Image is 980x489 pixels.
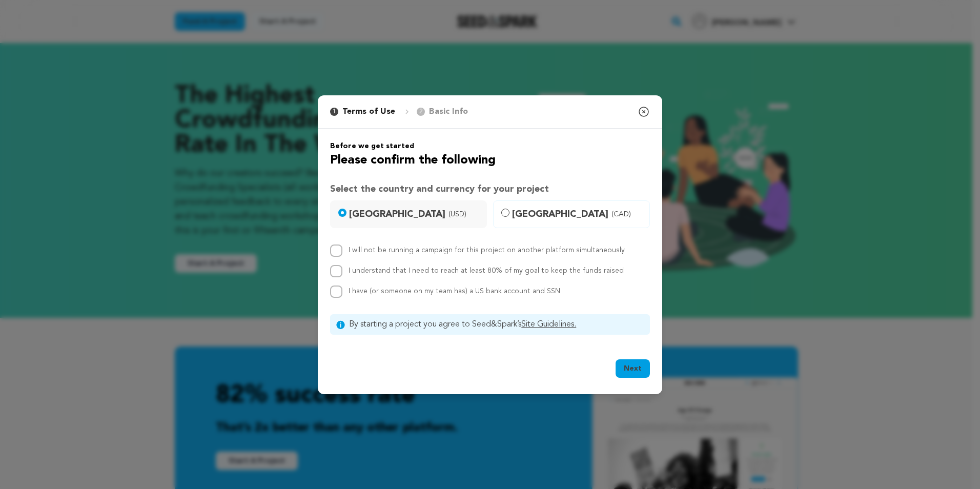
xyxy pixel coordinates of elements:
h6: Before we get started [330,141,650,151]
p: Basic Info [429,106,468,118]
h3: Select the country and currency for your project [330,182,650,196]
label: I will not be running a campaign for this project on another platform simultaneously [349,247,625,254]
a: Site Guidelines. [521,320,576,329]
span: 1 [330,108,338,116]
span: 2 [417,108,425,116]
span: (CAD) [611,209,631,219]
span: (USD) [448,209,466,219]
h2: Please confirm the following [330,151,650,170]
button: Next [616,359,650,378]
span: By starting a project you agree to Seed&Spark’s [349,318,644,331]
span: I have (or someone on my team has) a US bank account and SSN [349,288,560,295]
span: [GEOGRAPHIC_DATA] [349,207,480,221]
label: I understand that I need to reach at least 80% of my goal to keep the funds raised [349,267,624,274]
span: [GEOGRAPHIC_DATA] [512,207,643,221]
p: Terms of Use [342,106,395,118]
